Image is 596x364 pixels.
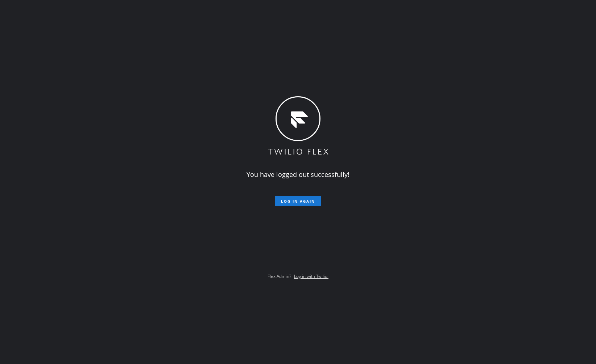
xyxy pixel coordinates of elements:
a: Log in with Twilio. [294,273,328,279]
span: Log in again [281,199,315,204]
button: Log in again [275,196,321,206]
span: You have logged out successfully! [247,170,349,179]
span: Flex Admin? [268,273,291,279]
